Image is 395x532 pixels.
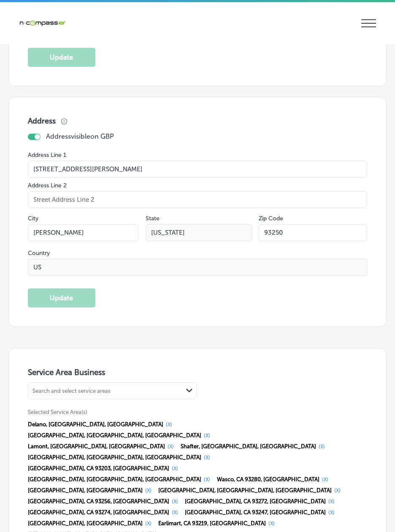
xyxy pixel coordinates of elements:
[259,224,367,241] input: Zip Code
[165,443,176,450] button: (X)
[28,465,169,472] span: [GEOGRAPHIC_DATA], CA 93203, [GEOGRAPHIC_DATA]
[326,509,337,516] button: (X)
[217,476,319,483] span: Wasco, CA 93280, [GEOGRAPHIC_DATA]
[169,509,181,516] button: (X)
[19,19,65,27] img: 660ab0bf-5cc7-4cb8-ba1c-48b5ae0f18e60NCTV_CLogo_TV_Black_-500x88.png
[201,476,213,483] button: (X)
[28,48,95,67] button: Update
[266,520,277,527] button: (X)
[28,509,169,516] span: [GEOGRAPHIC_DATA], CA 93274, [GEOGRAPHIC_DATA]
[28,454,201,461] span: [GEOGRAPHIC_DATA], [GEOGRAPHIC_DATA], [GEOGRAPHIC_DATA]
[32,387,111,394] div: Search and select service areas
[28,487,143,494] span: [GEOGRAPHIC_DATA], [GEOGRAPHIC_DATA]
[28,421,163,428] span: Delano, [GEOGRAPHIC_DATA], [GEOGRAPHIC_DATA]
[28,161,367,178] input: Street Address Line 1
[28,259,367,276] input: Country
[326,498,337,505] button: (X)
[28,182,367,189] label: Address Line 2
[146,224,252,241] input: NY
[316,443,327,450] button: (X)
[28,224,139,241] input: City
[163,421,175,428] button: (X)
[28,191,367,208] input: Street Address Line 2
[28,432,201,439] span: [GEOGRAPHIC_DATA], [GEOGRAPHIC_DATA], [GEOGRAPHIC_DATA]
[201,454,213,461] button: (X)
[143,520,154,527] button: (X)
[28,250,367,257] label: Country
[28,288,95,307] button: Update
[28,116,56,126] h3: Address
[259,215,283,222] label: Zip Code
[28,215,38,222] label: City
[28,520,143,527] span: [GEOGRAPHIC_DATA], [GEOGRAPHIC_DATA]
[332,487,343,494] button: (X)
[158,520,266,527] span: Earlimart, CA 93219, [GEOGRAPHIC_DATA]
[146,215,160,222] label: State
[158,487,332,494] span: [GEOGRAPHIC_DATA], [GEOGRAPHIC_DATA], [GEOGRAPHIC_DATA]
[28,498,169,505] span: [GEOGRAPHIC_DATA], CA 93256, [GEOGRAPHIC_DATA]
[169,465,181,472] button: (X)
[28,443,165,450] span: Lamont, [GEOGRAPHIC_DATA], [GEOGRAPHIC_DATA]
[143,487,154,494] button: (X)
[28,151,367,159] label: Address Line 1
[46,132,114,140] p: Address visible on GBP
[169,498,181,505] button: (X)
[181,443,316,450] span: Shafter, [GEOGRAPHIC_DATA], [GEOGRAPHIC_DATA]
[28,367,368,380] h3: Service Area Business
[185,509,326,516] span: [GEOGRAPHIC_DATA], CA 93247, [GEOGRAPHIC_DATA]
[201,432,213,439] button: (X)
[28,409,87,415] span: Selected Service Area(s)
[319,476,331,483] button: (X)
[185,498,326,505] span: [GEOGRAPHIC_DATA], CA 93272, [GEOGRAPHIC_DATA]
[28,476,201,483] span: [GEOGRAPHIC_DATA], [GEOGRAPHIC_DATA], [GEOGRAPHIC_DATA]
